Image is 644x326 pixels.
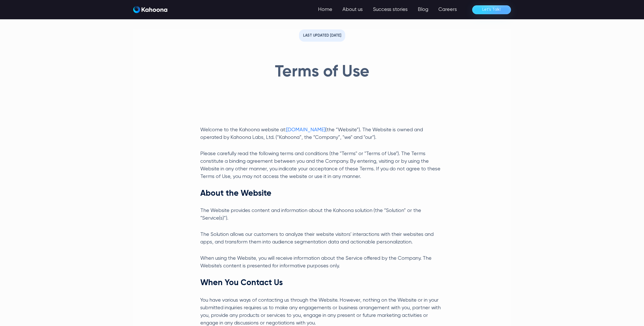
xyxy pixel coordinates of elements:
[433,5,462,15] a: Careers
[313,5,337,15] a: Home
[275,63,369,81] h1: Terms of Use
[200,278,444,288] h3: When You Contact Us
[472,5,511,14] a: Let’s Talk!
[200,126,444,141] p: Welcome to the Kahoona website at: (the “Website”). The Website is owned and operated by Kahoona ...
[200,207,444,222] p: The Website provides content and information about the Kahoona solution (the “Solution” or the “S...
[200,255,444,270] p: When using the Website, you will receive information about the Service offered by the Company. Th...
[368,5,413,15] a: Success stories
[200,150,444,181] p: Please carefully read the following terms and conditions (the "Terms" or "Terms of Use"). The Ter...
[133,6,167,13] img: Kahoona logo white
[337,5,368,15] a: About us
[286,127,325,133] a: [DOMAIN_NAME]
[482,6,501,14] div: Let’s Talk!
[133,6,167,13] a: home
[413,5,433,15] a: Blog
[200,189,444,198] h3: About the Website
[303,31,341,40] div: Last updated [DATE]
[200,231,444,246] p: The Solution allows our customers to analyze their website visitors’ interactions with their webs...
